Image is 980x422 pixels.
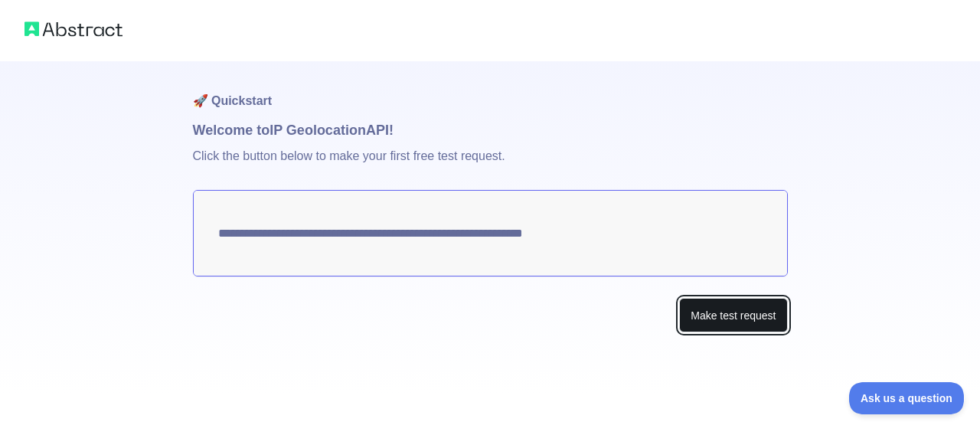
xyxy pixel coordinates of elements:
[193,119,788,141] h1: Welcome to IP Geolocation API!
[193,141,788,190] p: Click the button below to make your first free test request.
[679,298,787,332] button: Make test request
[24,18,122,40] img: Abstract logo
[193,61,788,119] h1: 🚀 Quickstart
[849,382,965,414] iframe: Toggle Customer Support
